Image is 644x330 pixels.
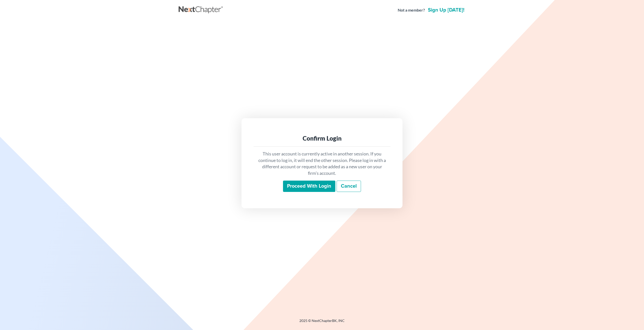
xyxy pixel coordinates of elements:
[258,151,386,177] p: This user account is currently active in another session. If you continue to log in, it will end ...
[398,7,425,13] strong: Not a member?
[283,181,335,192] input: Proceed with login
[427,8,465,13] a: Sign up [DATE]!
[337,181,361,192] a: Cancel
[258,134,386,142] div: Confirm Login
[179,318,465,327] div: 2025 © NextChapterBK, INC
